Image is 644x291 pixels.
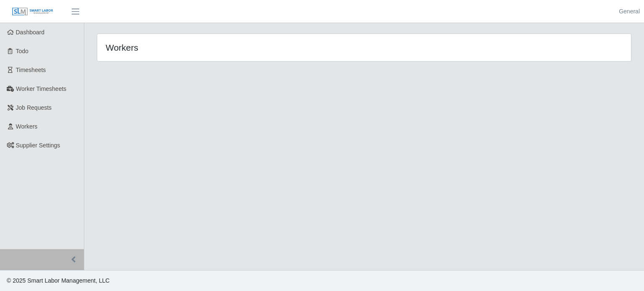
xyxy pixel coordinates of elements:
img: SLM Logo [12,7,54,16]
span: Todo [16,48,29,54]
span: Supplier Settings [16,142,60,149]
h4: Workers [106,42,314,53]
a: General [619,7,640,16]
span: Workers [16,123,38,130]
span: Worker Timesheets [16,85,66,92]
span: Job Requests [16,104,52,111]
span: Timesheets [16,67,46,73]
span: © 2025 Smart Labor Management, LLC [7,277,109,284]
span: Dashboard [16,29,45,36]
